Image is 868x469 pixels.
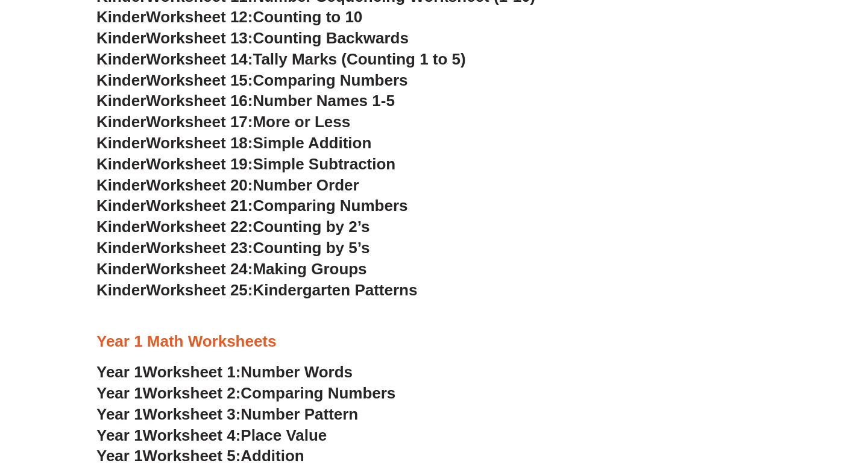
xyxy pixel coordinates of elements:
a: Year 1Worksheet 1:Number Words [96,363,353,381]
span: Worksheet 18: [146,134,253,152]
span: Kinder [96,92,146,110]
span: Kinder [96,50,146,68]
span: Worksheet 17: [146,113,253,131]
a: Year 1Worksheet 4:Place Value [96,426,327,444]
span: Making Groups [253,260,366,278]
span: Kinder [96,155,146,173]
span: Worksheet 25: [146,281,253,299]
span: Comparing Numbers [241,384,395,402]
span: Kinder [96,281,146,299]
span: Worksheet 3: [143,405,241,423]
span: Number Words [241,363,353,381]
span: Worksheet 22: [146,218,253,236]
span: Place Value [241,426,327,444]
span: Worksheet 1: [143,363,241,381]
span: Kinder [96,218,146,236]
span: Tally Marks (Counting 1 to 5) [253,50,465,68]
iframe: Chat Widget [661,333,868,469]
span: Worksheet 19: [146,155,253,173]
span: Kinder [96,8,146,26]
span: Worksheet 4: [143,426,241,444]
span: Worksheet 14: [146,50,253,68]
span: Kindergarten Patterns [253,281,417,299]
span: Worksheet 5: [143,447,241,465]
span: Kinder [96,29,146,47]
a: Year 1Worksheet 3:Number Pattern [96,405,358,423]
span: Kinder [96,239,146,257]
a: Year 1Worksheet 2:Comparing Numbers [96,384,395,402]
span: Kinder [96,176,146,194]
span: Kinder [96,134,146,152]
span: Number Order [253,176,359,194]
span: Worksheet 23: [146,239,253,257]
span: Counting by 5’s [253,239,370,257]
span: Worksheet 21: [146,197,253,215]
span: Simple Addition [253,134,371,152]
span: Worksheet 16: [146,92,253,110]
span: Simple Subtraction [253,155,395,173]
h3: Year 1 Math Worksheets [96,332,772,352]
span: Worksheet 13: [146,29,253,47]
span: Kinder [96,260,146,278]
span: Kinder [96,197,146,215]
span: Number Pattern [241,405,358,423]
span: Counting to 10 [253,8,362,26]
span: More or Less [253,113,350,131]
span: Counting Backwards [253,29,408,47]
span: Worksheet 12: [146,8,253,26]
a: Year 1Worksheet 5:Addition [96,447,304,465]
span: Counting by 2’s [253,218,370,236]
span: Worksheet 20: [146,176,253,194]
span: Number Names 1-5 [253,92,394,110]
span: Addition [241,447,304,465]
span: Kinder [96,71,146,89]
span: Comparing Numbers [253,71,407,89]
span: Kinder [96,113,146,131]
span: Worksheet 2: [143,384,241,402]
span: Worksheet 15: [146,71,253,89]
span: Worksheet 24: [146,260,253,278]
span: Comparing Numbers [253,197,407,215]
